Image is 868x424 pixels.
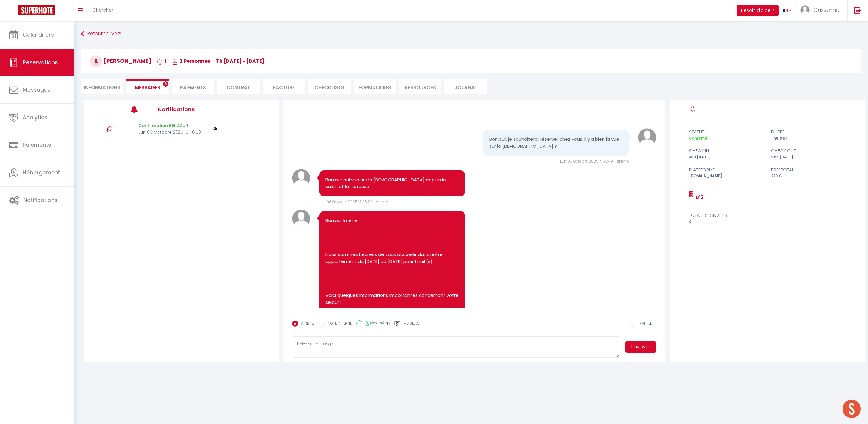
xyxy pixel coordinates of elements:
pre: Bonjour, je souhaiterai réserver chez vous, il y’a bien la vue sur la [DEMOGRAPHIC_DATA] ? [489,136,623,150]
img: NO IMAGE [212,126,217,131]
div: check out [767,147,849,154]
span: Paiements [23,141,51,149]
span: Th [DATE] - [DATE] [216,58,264,65]
img: ... [800,5,810,15]
img: avatar.png [292,169,310,187]
div: [DOMAIN_NAME] [685,173,767,179]
span: Calendriers [23,31,54,39]
div: Plateforme [685,166,767,173]
span: Analytics [23,113,47,121]
div: total des invités [689,212,845,219]
li: Facture [263,79,305,94]
a: B15 [694,194,703,201]
div: durée [767,128,849,136]
label: WhatsApp [362,320,390,327]
div: Ven [DATE] [767,154,849,160]
span: Messages [135,84,160,91]
label: AIRBNB [298,321,314,327]
pre: Bonjour oui vue sur la [DEMOGRAPHIC_DATA] depuis le salon et la terrasse [325,177,459,190]
div: Jeu [DATE] [685,154,767,160]
li: FORMULAIRES [354,79,396,94]
div: 2 [689,219,845,226]
div: Ouvrir le chat [843,400,861,418]
span: Hébergement [23,169,60,176]
span: Messages [23,86,50,93]
li: Contrat [217,79,260,94]
label: RAPPEL [636,321,652,327]
li: CHECKLISTS [308,79,351,94]
label: NOTE INTERNE [325,321,352,327]
span: [PERSON_NAME] [90,57,151,65]
span: 2 Personnes [172,58,210,65]
li: Informations [81,79,123,94]
a: Retourner vers [81,29,861,39]
span: Oussama [813,6,840,14]
span: Lun 06 Octobre 2025 15:35:22 - airbnb [319,199,388,204]
p: Confirmation BEL AZUR [138,122,208,129]
span: Notifications [23,196,58,204]
div: statut [685,128,767,136]
div: 1 nuit(s) [767,136,849,141]
img: logout [854,7,861,14]
span: Chercher [92,7,113,13]
span: 6 [163,81,168,87]
div: check in [685,147,767,154]
span: Réservations [23,59,58,66]
h3: Notifications [158,103,236,116]
img: avatar.png [638,128,656,146]
img: avatar.png [292,210,310,228]
div: 220 € [767,173,849,179]
p: Lun 06 Octobre 2025 15:46:53 [138,129,208,136]
button: Besoin d'aide ? [737,5,779,16]
span: 1 [157,58,166,65]
span: Lun 06 Octobre 2025 15:33:49 - airbnb [560,159,629,164]
li: Journal [444,79,487,94]
li: Ressources [399,79,441,94]
div: Prix total [767,166,849,173]
li: Paiements [172,79,214,94]
label: Modèles [404,321,420,331]
img: Super Booking [18,5,55,15]
span: Confirmé [689,136,707,141]
button: Envoyer [625,341,656,353]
